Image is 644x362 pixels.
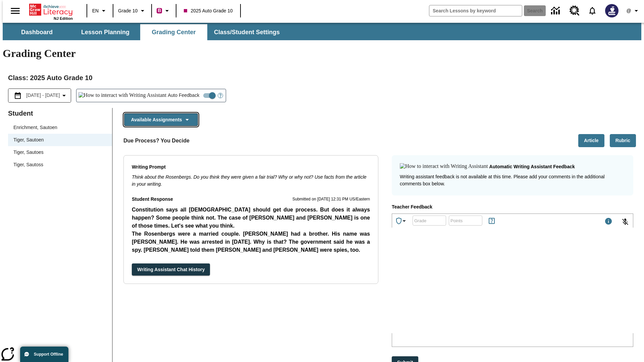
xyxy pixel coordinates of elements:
button: Profile/Settings [623,5,644,17]
div: SubNavbar [3,24,286,40]
div: Home [29,2,73,20]
span: [DATE] - [DATE] [26,92,60,99]
span: EN [92,7,99,14]
span: NJ Edition [54,16,73,20]
button: Available Assignments [124,113,198,126]
button: Click to activate and allow voice recognition [617,214,633,230]
p: Teacher Feedback [392,203,633,211]
div: Maximum 1000 characters Press Escape to exit toolbar and use left and right arrow keys to access ... [604,217,612,227]
span: 2025 Auto Grade 10 [184,7,232,14]
input: search field [429,5,522,16]
button: Open side menu [5,1,25,21]
button: Grading Center [140,24,207,40]
button: Support Offline [20,347,68,362]
h2: Class : 2025 Auto Grade 10 [8,72,636,83]
a: Home [29,3,73,16]
span: @ [626,7,631,14]
p: Student [8,108,112,119]
span: Enrichment, Sautoen [13,124,107,131]
div: Think about the Rosenbergs. Do you think they were given a fair trial? Why or why not? Use facts ... [132,174,370,188]
span: B [158,6,161,15]
p: Writing Prompt [132,164,370,171]
p: Student Response [132,196,173,203]
span: Tiger, Sautoen [13,136,107,143]
p: Student Response [132,206,370,255]
div: Tiger, Sautoen [8,134,112,146]
button: Lesson Planning [72,24,139,40]
p: Automatic writing assistant feedback [489,163,575,171]
input: Points: Must be equal to or less than 25. [449,212,482,229]
button: Select a new avatar [601,2,623,19]
span: Support Offline [34,352,63,357]
p: Constitution says all [DEMOGRAPHIC_DATA] should get due process. But does it always happen? Some ... [132,206,370,230]
p: Submitted on [DATE] 12:31 PM US/Eastern [292,196,370,203]
a: Resource Center, Will open in new tab [566,2,584,20]
button: Open Help for Writing Assistant [215,89,226,102]
span: Tiger, Sautoes [13,149,107,156]
span: Auto Feedback [168,92,199,99]
div: Tiger, Sautoss [8,159,112,171]
button: Writing Assistant Chat History [132,263,210,276]
button: Dashboard [3,24,70,40]
button: Language: EN, Select a language [89,5,111,17]
button: Rubric, Will open in new tab [610,134,636,147]
span: Tiger, Sautoss [13,161,107,168]
h1: Grading Center [3,47,641,60]
img: Avatar [605,4,619,17]
button: Class/Student Settings [209,24,285,40]
div: SubNavbar [3,23,641,40]
button: Select the date range menu item [11,92,68,100]
p: Due Process? You Decide [123,137,190,145]
img: How to interact with Writing Assistant [400,163,488,170]
button: Rules for Earning Points and Achievements, Will open in new tab [485,214,498,228]
p: [PERSON_NAME] and [PERSON_NAME] were arrested. They were put on tri [132,254,370,262]
button: Achievements [392,214,411,228]
div: Tiger, Sautoes [8,146,112,159]
button: Boost Class color is violet red. Change class color [154,5,174,17]
p: The Rosenbergs were a married couple. [PERSON_NAME] had a brother. His name was [PERSON_NAME]. He... [132,230,370,254]
div: Enrichment, Sautoen [8,121,112,134]
a: Data Center [547,2,566,20]
button: Grade: Grade 10, Select a grade [115,5,149,17]
a: Notifications [584,2,601,19]
p: Writing assistant feedback is not available at this time. Please add your comments in the additio... [400,173,625,187]
button: Article, Will open in new tab [578,134,604,147]
span: Grade 10 [118,7,138,14]
div: Grade: Letters, numbers, %, + and - are allowed. [413,216,446,226]
svg: Collapse Date Range Filter [60,92,68,100]
img: How to interact with Writing Assistant [78,92,167,99]
div: Points: Must be equal to or less than 25. [449,216,482,226]
input: Grade: Letters, numbers, %, + and - are allowed. [413,212,446,229]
